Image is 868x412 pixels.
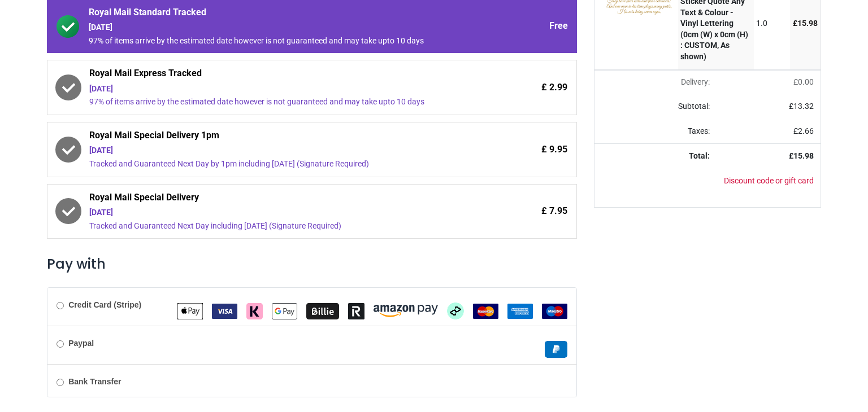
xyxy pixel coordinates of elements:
[374,306,438,315] span: Amazon Pay
[473,306,498,315] span: MasterCard
[541,205,567,217] span: £ 7.95
[541,143,567,156] span: £ 9.95
[542,304,567,319] img: Maestro
[246,306,263,315] span: Klarna
[507,304,533,319] img: American Express
[177,306,203,315] span: Apple Pay
[89,84,472,95] div: [DATE]
[306,303,339,319] img: Billie
[89,97,472,108] div: 97% of items arrive by the estimated date however is not guaranteed and may take upto 10 days
[89,129,472,145] span: Royal Mail Special Delivery 1pm
[68,377,121,386] b: Bank Transfer
[594,119,717,144] td: Taxes:
[89,36,472,47] div: 97% of items arrive by the estimated date however is not guaranteed and may take upto 10 days
[89,6,472,22] span: Royal Mail Standard Tracked
[68,339,94,348] b: Paypal
[89,145,472,156] div: [DATE]
[594,94,717,119] td: Subtotal:
[793,19,818,28] span: £
[724,176,814,185] a: Discount code or gift card
[798,126,814,135] span: 2.66
[798,77,814,86] span: 0.00
[348,303,364,319] img: Revolut Pay
[89,221,472,232] div: Tracked and Guaranteed Next Day including [DATE] (Signature Required)
[272,303,297,319] img: Google Pay
[374,305,438,317] img: Amazon Pay
[793,126,814,135] span: £
[793,102,814,111] span: 13.32
[57,379,64,386] input: Bank Transfer
[541,81,567,94] span: £ 2.99
[545,341,567,358] img: Paypal
[594,70,717,95] td: Delivery will be updated after choosing a new delivery method
[756,18,787,29] div: 1.0
[789,151,814,160] strong: £
[57,302,64,309] input: Credit Card (Stripe)
[549,20,568,32] span: Free
[57,340,64,348] input: Paypal
[272,306,297,315] span: Google Pay
[473,304,498,319] img: MasterCard
[89,159,472,170] div: Tracked and Guaranteed Next Day by 1pm including [DATE] (Signature Required)
[507,306,533,315] span: American Express
[246,303,263,319] img: Klarna
[348,306,364,315] span: Revolut Pay
[306,306,339,315] span: Billie
[447,306,464,315] span: Afterpay Clearpay
[212,306,237,315] span: VISA
[89,207,472,218] div: [DATE]
[89,22,472,33] div: [DATE]
[89,191,472,207] span: Royal Mail Special Delivery
[689,151,710,160] strong: Total:
[89,67,472,83] span: Royal Mail Express Tracked
[789,102,814,111] span: £
[212,304,237,319] img: VISA
[793,151,814,160] span: 15.98
[68,300,141,309] b: Credit Card (Stripe)
[545,344,567,353] span: Paypal
[47,255,577,274] h3: Pay with
[793,77,814,86] span: £
[177,303,203,319] img: Apple Pay
[797,19,818,28] span: 15.98
[447,303,464,319] img: Afterpay Clearpay
[542,306,567,315] span: Maestro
